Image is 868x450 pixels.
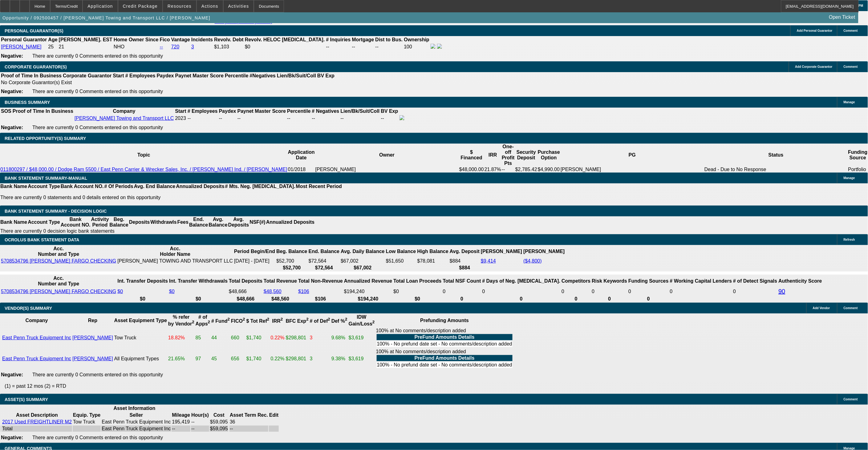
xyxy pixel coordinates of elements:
span: Comment [844,29,858,32]
th: [PERSON_NAME] [523,246,565,257]
b: Lien/Bk/Suit/Coll [341,108,380,114]
td: $52,700 [276,258,307,264]
b: # Employees [125,73,156,78]
td: All Equipment Types [114,349,167,369]
a: 720 [171,44,180,49]
th: Acc. Number and Type [1,246,116,257]
div: 100% at No comments/description added [376,349,513,369]
b: Revolv. HELOC [MEDICAL_DATA]. [245,37,325,42]
b: Start [175,108,186,114]
th: Funding Source [848,144,868,166]
td: Portfolio [848,166,868,173]
th: $0 [393,296,442,302]
th: Proof of Time In Business [12,108,74,114]
div: $194,240 [344,289,392,294]
td: 3 [310,349,331,369]
th: $884 [449,265,480,271]
th: Avg. Deposits [228,216,249,228]
td: 97 [195,349,210,369]
b: $ Tot Ref [246,318,270,324]
b: Asset Term Rec. [230,412,268,418]
th: IRR [484,144,501,166]
th: [PERSON_NAME] [481,246,522,257]
span: PERSONAL GUARANTOR(S) [5,28,63,33]
b: Def % [331,318,347,324]
span: There are currently 0 Comments entered on this opportunity [32,435,163,440]
span: Resources [168,4,192,9]
td: 01/2018 [288,166,315,173]
th: 0 [561,296,591,302]
td: 85 [195,328,210,348]
th: 0 [628,296,669,302]
b: # Inquiries [326,37,351,42]
th: Avg. End Balance [134,183,176,190]
td: $59,095 [210,419,228,425]
td: $1,103 [214,43,244,50]
th: Acc. Holder Name [117,246,233,257]
span: Add Corporate Guarantor [795,65,833,68]
a: East Penn Truck Equipment Inc [2,356,71,361]
th: Annualized Deposits [266,216,315,228]
td: 9.38% [331,349,348,369]
button: Resources [163,0,196,12]
b: Paynet Master Score [175,73,224,78]
td: 2023 [175,115,186,122]
td: -- [381,115,399,122]
div: -- [287,116,310,121]
div: -- [237,116,286,121]
span: Manage [844,100,855,104]
b: Asset Information [114,406,156,411]
td: -- [229,426,268,432]
a: 5708534796 [PERSON_NAME] FARGO CHECKING [1,289,116,294]
td: $67,002 [340,258,385,264]
span: Manage [844,447,855,450]
b: Prefunding Amounts [420,318,469,323]
th: End. Balance [189,216,208,228]
b: PreFund Amounts Details [415,355,475,361]
th: # Of Periods [104,183,134,190]
b: Incidents [191,37,213,42]
td: 0 [628,288,669,295]
th: # Days of Neg. [MEDICAL_DATA]. [482,275,561,287]
button: Actions [197,0,223,12]
a: 5708534796 [PERSON_NAME] FARGO CHECKING [1,258,116,264]
td: 0 [482,288,561,295]
th: Total Revenue [263,275,297,287]
b: Paynet Master Score [237,108,286,114]
button: Activities [224,0,254,12]
img: facebook-icon.png [431,44,436,49]
td: 18.82% [168,328,195,348]
th: Status [704,144,848,166]
span: OCROLUS BANK STATEMENT DATA [5,237,79,242]
a: $0 [117,289,123,294]
th: High Balance [417,246,449,257]
th: Bank Account NO. [60,216,91,228]
b: BFC Exp [286,318,309,324]
sup: 2 [281,317,283,322]
td: 656 [231,349,245,369]
td: [PERSON_NAME] TOWING AND TRANSPORT LLC [117,258,233,264]
td: -- [326,43,351,50]
a: [PERSON_NAME] [72,356,113,361]
th: Account Type [27,216,60,228]
th: Avg. Daily Balance [340,246,385,257]
td: East Penn Truck Equipment Inc [101,426,171,432]
b: # Employees [188,108,218,114]
td: 21.87% [484,166,501,173]
b: Negative: [1,125,23,130]
th: Fees [177,216,189,228]
div: 100% at No comments/description added [376,328,513,348]
sup: 2 [267,317,269,322]
b: Paydex [157,73,174,78]
td: 195,419 [172,419,190,425]
th: Withdrawls [150,216,177,228]
td: -- [501,166,515,173]
th: Funding Sources [628,275,669,287]
td: $3,619 [348,328,375,348]
th: $ Financed [459,144,484,166]
span: ASSET(S) SUMMARY [5,397,48,402]
td: 0.22% [270,349,285,369]
b: FICO [231,318,245,324]
span: There are currently 0 Comments entered on this opportunity [32,125,163,130]
td: 0 [733,288,778,295]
